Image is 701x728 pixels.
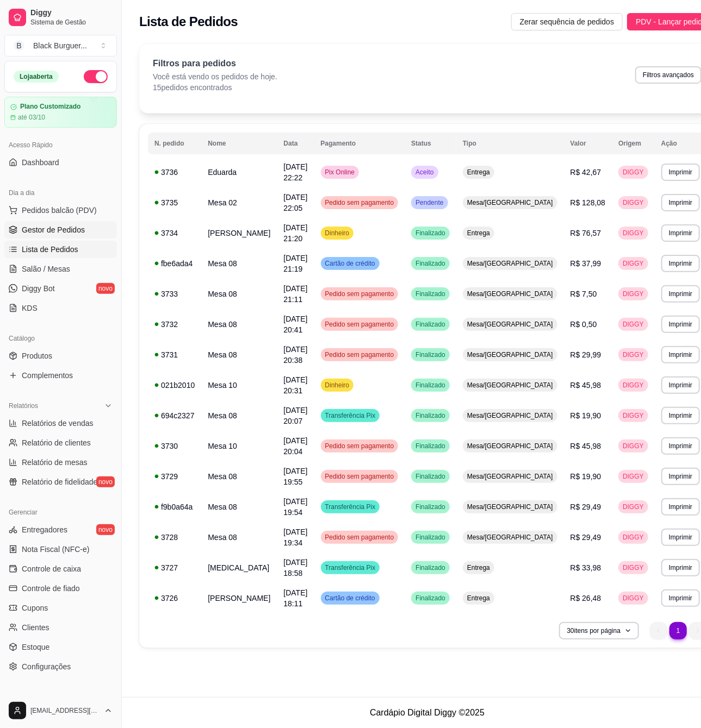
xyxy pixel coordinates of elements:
span: Relatórios [9,401,38,410]
span: Gestor de Pedidos [22,224,85,235]
div: 3729 [154,471,195,482]
span: R$ 37,99 [570,259,601,268]
th: Tipo [456,133,564,154]
a: Estoque [4,638,117,656]
div: Diggy [4,688,117,706]
span: Mesa/[GEOGRAPHIC_DATA] [465,290,555,298]
div: Acesso Rápido [4,136,117,154]
span: DIGGY [621,503,646,511]
span: Finalizado [413,290,448,298]
th: Nome [201,133,277,154]
td: Mesa 10 [201,431,277,461]
button: 30itens por página [559,622,639,639]
td: Mesa 08 [201,248,277,279]
span: Cartão de crédito [323,594,377,603]
a: Configurações [4,658,117,675]
button: Imprimir [661,285,700,303]
th: N. pedido [148,133,201,154]
button: [EMAIL_ADDRESS][DOMAIN_NAME] [4,698,117,724]
span: B [14,40,24,51]
span: Sistema de Gestão [30,18,113,27]
div: Black Burguer ... [33,40,87,51]
span: R$ 29,49 [570,503,601,511]
th: Status [405,133,456,154]
span: Finalizado [413,229,448,237]
span: Transferência Pix [323,411,378,420]
span: Mesa/[GEOGRAPHIC_DATA] [465,350,555,359]
span: Pedidos balcão (PDV) [22,205,97,216]
a: Relatório de mesas [4,454,117,471]
span: Mesa/[GEOGRAPHIC_DATA] [465,198,555,207]
span: Transferência Pix [323,503,378,511]
span: [DATE] 20:31 [283,375,307,395]
button: Imprimir [661,407,700,424]
td: [PERSON_NAME] [201,218,277,248]
div: 694c2327 [154,410,195,421]
span: R$ 45,98 [570,381,601,390]
th: Origem [612,133,655,154]
span: DIGGY [621,563,646,572]
th: Valor [564,133,612,154]
span: Pix Online [323,168,357,177]
button: Pedidos balcão (PDV) [4,202,117,219]
button: Imprimir [661,437,700,455]
span: Entrega [465,594,492,603]
span: Zerar sequência de pedidos [520,16,615,28]
span: [EMAIL_ADDRESS][DOMAIN_NAME] [30,706,100,715]
div: 3732 [154,319,195,330]
button: Imprimir [661,316,700,333]
span: [DATE] 20:04 [283,436,307,456]
span: DIGGY [621,381,646,390]
th: Pagamento [314,133,405,154]
span: Finalizado [413,350,448,359]
span: Dinheiro [323,381,352,390]
span: DIGGY [621,472,646,481]
span: Finalizado [413,259,448,268]
span: Relatório de fidelidade [22,476,97,487]
p: Filtros para pedidos [153,57,277,70]
span: R$ 45,98 [570,442,601,450]
span: Entrega [465,168,492,177]
span: Mesa/[GEOGRAPHIC_DATA] [465,259,555,268]
span: Finalizado [413,411,448,420]
span: Pedido sem pagamento [323,290,396,298]
button: Select a team [4,35,117,57]
span: Pedido sem pagamento [323,472,396,481]
span: R$ 33,98 [570,563,601,572]
li: pagination item 1 active [669,622,687,639]
a: Controle de fiado [4,580,117,597]
span: Mesa/[GEOGRAPHIC_DATA] [465,411,555,420]
td: Mesa 08 [201,400,277,431]
span: DIGGY [621,198,646,207]
div: 3731 [154,349,195,360]
span: R$ 0,50 [570,320,597,329]
td: Mesa 08 [201,461,277,492]
span: DIGGY [621,168,646,177]
a: Cupons [4,599,117,617]
span: [DATE] 18:58 [283,558,307,578]
span: Mesa/[GEOGRAPHIC_DATA] [465,320,555,329]
a: Plano Customizadoaté 03/10 [4,97,117,128]
span: Entrega [465,563,492,572]
span: [DATE] 19:55 [283,467,307,486]
span: [DATE] 20:38 [283,345,307,365]
div: 3733 [154,288,195,299]
div: 3735 [154,197,195,208]
span: Complementos [22,370,73,381]
div: fbe6ada4 [154,258,195,269]
a: Lista de Pedidos [4,241,117,258]
a: Relatórios de vendas [4,415,117,432]
span: Finalizado [413,563,448,572]
div: f9b0a64a [154,501,195,512]
span: DIGGY [621,411,646,420]
a: Dashboard [4,154,117,171]
span: Pedido sem pagamento [323,350,396,359]
span: Entrega [465,229,492,237]
div: Catálogo [4,330,117,347]
span: [DATE] 19:54 [283,497,307,517]
a: Complementos [4,367,117,384]
a: Relatório de clientes [4,434,117,451]
th: Data [277,133,314,154]
span: Pedido sem pagamento [323,442,396,450]
span: [DATE] 19:34 [283,528,307,547]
